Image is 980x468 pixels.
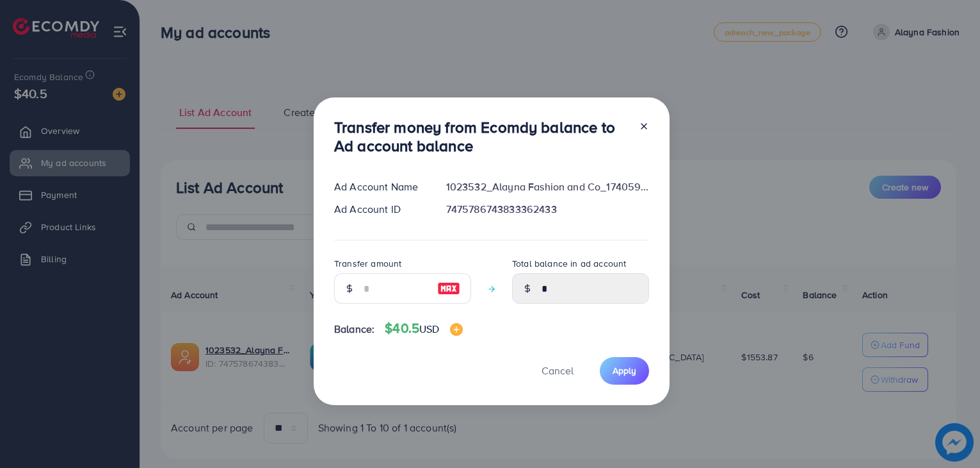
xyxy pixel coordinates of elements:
h4: $40.5 [385,321,462,337]
span: Balance: [334,322,374,337]
img: image [450,323,463,336]
div: 7475786743833362433 [436,202,659,217]
label: Total balance in ad account [512,257,626,270]
div: Ad Account Name [324,180,436,194]
button: Cancel [526,357,590,385]
div: 1023532_Alayna Fashion and Co_1740592250339 [436,180,659,194]
span: Apply [613,364,636,377]
span: Cancel [542,364,574,378]
h3: Transfer money from Ecomdy balance to Ad account balance [334,118,629,155]
label: Transfer amount [334,257,401,270]
span: USD [419,322,439,336]
button: Apply [600,357,649,385]
div: Ad Account ID [324,202,436,217]
img: image [437,281,460,296]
